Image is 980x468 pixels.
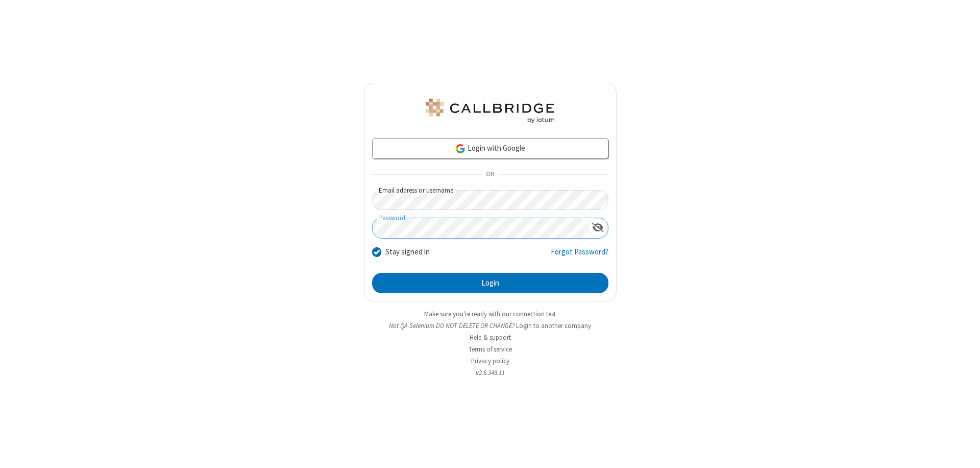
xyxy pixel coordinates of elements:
a: Terms of service [469,345,512,354]
a: Login with Google [372,138,608,159]
a: Privacy policy [471,357,509,365]
button: Login [372,273,608,293]
input: Email address or username [372,190,608,210]
li: Not QA Selenium DO NOT DELETE OR CHANGE? [364,321,617,331]
span: OR [482,168,498,182]
a: Make sure you're ready with our connection test [424,310,556,318]
label: Stay signed in [385,246,430,258]
input: Password [373,218,588,238]
a: Help & support [470,333,511,342]
button: Login to another company [516,321,591,331]
div: Show password [588,218,608,237]
a: Forgot Password? [551,246,608,266]
iframe: Chat [954,441,972,461]
img: QA Selenium DO NOT DELETE OR CHANGE [424,99,556,123]
img: google-icon.png [455,143,466,154]
li: v2.6.349.11 [364,368,617,378]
